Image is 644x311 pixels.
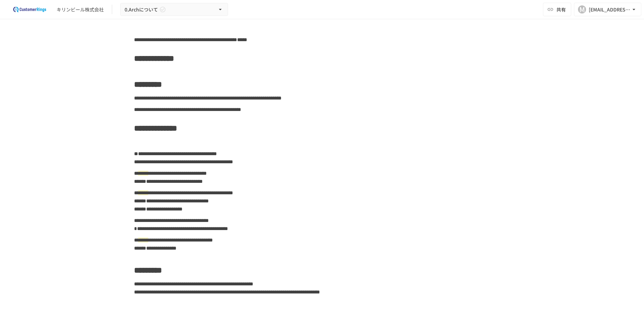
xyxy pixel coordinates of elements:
[556,6,566,13] span: 共有
[543,3,571,16] button: 共有
[589,5,631,14] div: [EMAIL_ADDRESS][DOMAIN_NAME]
[120,3,228,16] button: 0.Archについて
[57,6,104,13] div: キリンビール株式会社
[8,4,51,15] img: 2eEvPB0nRDFhy0583kMjGN2Zv6C2P7ZKCFl8C3CzR0M
[574,3,641,16] button: M[EMAIL_ADDRESS][DOMAIN_NAME]
[578,5,586,13] div: M
[125,5,158,14] span: 0.Archについて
